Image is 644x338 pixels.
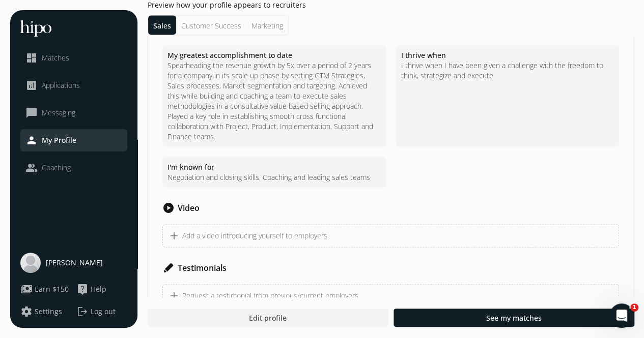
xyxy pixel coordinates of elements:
[42,53,69,63] span: Matches
[20,283,33,295] span: payments
[176,16,246,35] li: Customer Success
[148,16,176,35] li: Sales
[167,162,381,172] h5: I'm known for
[394,309,634,327] button: See my matches
[182,231,327,241] span: Add a video introducing yourself to employers
[20,305,33,318] span: settings
[167,172,381,182] p: Negotiation and closing skills, Coaching and leading sales teams
[178,202,200,214] h2: Video
[168,290,180,302] span: add
[249,313,287,323] span: Edit profile
[35,306,62,317] span: Settings
[167,50,381,60] h5: My greatest accomplishment to date
[162,202,175,214] span: play_circle
[182,291,358,301] span: Request a testimonial from previous/current employers
[148,309,388,327] button: Edit profile
[486,313,541,323] span: See my matches
[25,162,38,174] span: people
[42,80,80,90] span: Applications
[25,52,38,64] span: dashboard
[25,134,38,146] span: person
[168,230,180,242] span: add
[25,107,122,119] a: chat_bubble_outlineMessaging
[91,284,106,294] span: Help
[42,108,75,118] span: Messaging
[91,306,116,317] span: Log out
[76,305,127,318] button: logoutLog out
[25,52,122,64] a: dashboardMatches
[76,305,89,318] span: logout
[609,303,634,328] iframe: Intercom live chat
[76,283,127,295] a: live_helpHelp
[178,262,227,274] h2: Testimonials
[20,305,71,318] a: settingsSettings
[76,283,89,295] span: live_help
[20,253,41,273] img: user-photo
[630,303,638,312] span: 1
[246,16,288,35] li: Marketing
[35,284,69,294] span: Earn $150
[162,262,175,274] span: stylus
[20,20,51,37] img: hh-logo-white
[20,283,71,295] a: paymentsEarn $150
[25,162,122,174] a: peopleCoaching
[42,135,76,145] span: My Profile
[401,60,614,81] p: I thrive when I have been given a challenge with the freedom to think, strategize and execute
[401,50,614,60] h5: I thrive when
[167,60,381,142] p: Spearheading the revenue growth by 5x over a period of 2 years for a company in its scale up phas...
[20,283,69,295] button: paymentsEarn $150
[20,305,62,318] button: settingsSettings
[25,134,122,146] a: personMy Profile
[46,258,103,268] span: [PERSON_NAME]
[42,163,71,173] span: Coaching
[25,107,38,119] span: chat_bubble_outline
[25,79,38,91] span: analytics
[25,79,122,91] a: analyticsApplications
[76,283,106,295] button: live_helpHelp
